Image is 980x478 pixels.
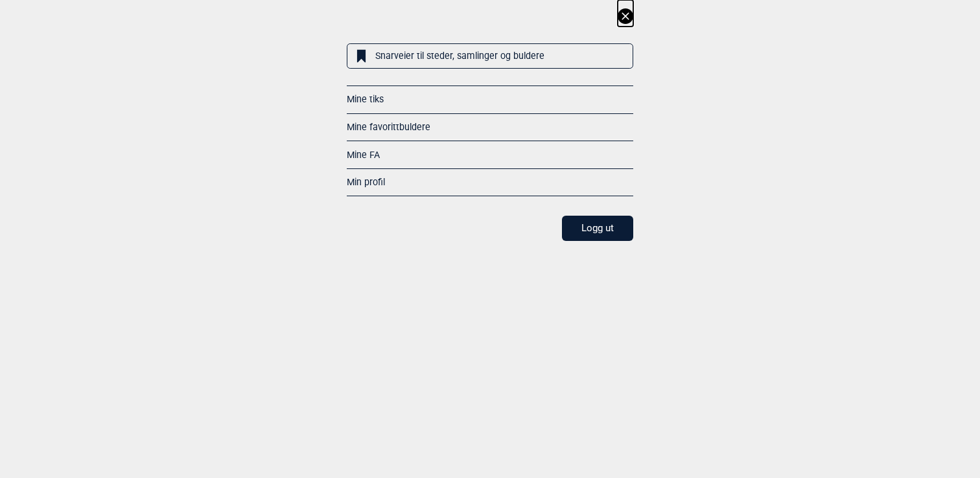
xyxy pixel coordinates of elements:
[347,43,633,69] a: Snarveier til steder, samlinger og buldere
[347,94,384,104] a: Mine tiks
[562,216,633,241] button: Logg ut
[347,150,380,160] a: Mine FA
[347,177,385,187] a: Min profil
[347,122,430,132] a: Mine favorittbuldere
